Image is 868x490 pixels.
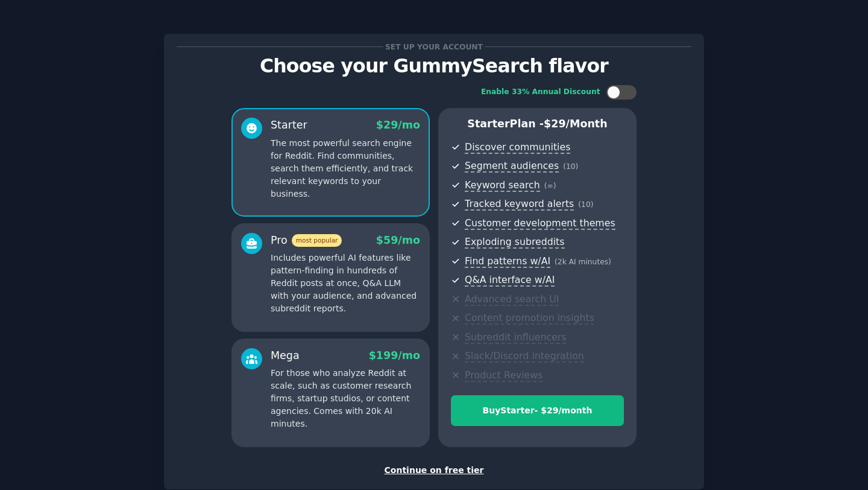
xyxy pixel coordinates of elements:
[177,464,691,477] div: Continue on free tier
[465,274,555,287] span: Q&A interface w/AI
[177,56,691,77] p: Choose your GummySearch flavor
[544,118,608,130] span: $ 29 /month
[555,258,611,266] span: ( 2k AI minutes )
[465,312,594,325] span: Content promotion insights
[271,233,342,248] div: Pro
[544,182,556,190] span: ( ∞ )
[271,118,307,133] div: Starter
[271,348,300,363] div: Mega
[578,200,593,209] span: ( 10 )
[465,350,584,363] span: Slack/Discord integration
[465,141,570,154] span: Discover communities
[451,395,624,426] button: BuyStarter- $29/month
[465,236,564,249] span: Exploding subreddits
[271,367,420,430] p: For those who analyze Reddit at scale, such as customer research firms, startup studios, or conte...
[465,369,542,382] span: Product Reviews
[481,87,600,98] div: Enable 33% Annual Discount
[383,40,485,53] span: Set up your account
[465,293,559,306] span: Advanced search UI
[271,137,420,200] p: The most powerful search engine for Reddit. Find communities, search them efficiently, and track ...
[465,198,574,211] span: Tracked keyword alerts
[465,255,550,268] span: Find patterns w/AI
[465,331,566,344] span: Subreddit influencers
[376,119,420,131] span: $ 29 /mo
[451,116,624,132] p: Starter Plan -
[465,217,615,230] span: Customer development themes
[376,234,420,246] span: $ 59 /mo
[451,404,623,417] div: Buy Starter - $ 29 /month
[271,252,420,315] p: Includes powerful AI features like pattern-finding in hundreds of Reddit posts at once, Q&A LLM w...
[465,179,540,192] span: Keyword search
[563,162,578,171] span: ( 10 )
[369,349,420,361] span: $ 199 /mo
[465,160,559,173] span: Segment audiences
[292,234,342,247] span: most popular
